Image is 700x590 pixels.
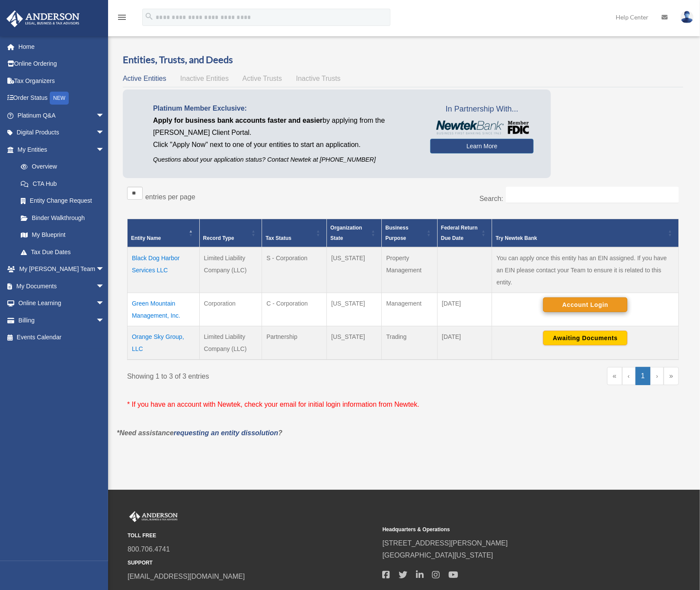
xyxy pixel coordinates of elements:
[6,124,118,141] a: Digital Productsarrow_drop_down
[12,209,113,226] a: Binder Walkthrough
[495,233,665,243] div: Try Newtek Bank
[6,72,118,89] a: Tax Organizers
[153,102,417,115] p: Platinum Member Exclusive:
[96,107,113,124] span: arrow_drop_down
[441,225,478,241] span: Federal Return Due Date
[681,11,694,23] img: User Pic
[636,367,651,385] a: 1
[262,219,327,247] th: Tax Status: Activate to sort
[543,331,627,345] button: Awaiting Documents
[6,329,118,346] a: Events Calendar
[327,326,382,360] td: [US_STATE]
[438,326,492,360] td: [DATE]
[607,367,622,385] a: First
[383,525,632,534] small: Headquarters & Operations
[6,38,118,55] a: Home
[128,531,377,540] small: TOLL FREE
[96,261,113,278] span: arrow_drop_down
[96,295,113,313] span: arrow_drop_down
[128,293,200,326] td: Green Mountain Management, Inc.
[199,219,262,247] th: Record Type: Activate to sort
[383,552,493,559] a: [GEOGRAPHIC_DATA][US_STATE]
[622,367,636,385] a: Previous
[127,367,396,383] div: Showing 1 to 3 of 3 entries
[199,326,262,360] td: Limited Liability Company (LLC)
[12,192,113,210] a: Entity Change Request
[327,247,382,293] td: [US_STATE]
[144,12,154,21] i: search
[12,158,109,175] a: Overview
[153,115,417,139] p: by applying from the [PERSON_NAME] Client Portal.
[383,539,508,547] a: [STREET_ADDRESS][PERSON_NAME]
[265,235,291,241] span: Tax Status
[382,219,438,247] th: Business Purpose: Activate to sort
[153,117,323,124] span: Apply for business bank accounts faster and easier
[128,219,200,247] th: Entity Name: Activate to invert sorting
[145,193,195,201] label: entries per page
[117,15,127,22] a: menu
[50,92,69,105] div: NEW
[123,53,683,67] h3: Entities, Trusts, and Deeds
[650,367,664,385] a: Next
[128,558,377,568] small: SUPPORT
[492,247,679,293] td: You can apply once this entity has an EIN assigned. If you have an EIN please contact your Team t...
[153,139,417,151] p: Click "Apply Now" next to one of your entities to start an application.
[127,399,679,411] p: * If you have an account with Newtek, check your email for initial login information from Newtek.
[128,573,245,580] a: [EMAIL_ADDRESS][DOMAIN_NAME]
[6,295,118,312] a: Online Learningarrow_drop_down
[153,154,417,165] p: Questions about your application status? Contact Newtek at [PHONE_NUMBER]
[128,247,200,293] td: Black Dog Harbor Services LLC
[12,243,113,261] a: Tax Due Dates
[6,141,113,158] a: My Entitiesarrow_drop_down
[382,326,438,360] td: Trading
[199,247,262,293] td: Limited Liability Company (LLC)
[128,545,170,553] a: 800.706.4741
[96,124,113,142] span: arrow_drop_down
[438,293,492,326] td: [DATE]
[4,10,82,27] img: Anderson Advisors Platinum Portal
[430,102,534,116] span: In Partnership With...
[6,89,118,107] a: Order StatusNEW
[6,277,118,295] a: My Documentsarrow_drop_down
[96,277,113,295] span: arrow_drop_down
[664,367,679,385] a: Last
[12,175,113,192] a: CTA Hub
[128,511,179,523] img: Anderson Advisors Platinum Portal
[117,12,127,22] i: menu
[123,75,166,82] span: Active Entities
[262,293,327,326] td: C - Corporation
[6,107,118,124] a: Platinum Q&Aarrow_drop_down
[203,235,234,241] span: Record Type
[262,326,327,360] td: Partnership
[243,75,282,82] span: Active Trusts
[382,293,438,326] td: Management
[430,139,534,153] a: Learn More
[199,293,262,326] td: Corporation
[327,219,382,247] th: Organization State: Activate to sort
[128,326,200,360] td: Orange Sky Group, LLC
[327,293,382,326] td: [US_STATE]
[438,219,492,247] th: Federal Return Due Date: Activate to sort
[117,429,282,437] em: *Need assistance ?
[543,297,627,312] button: Account Login
[174,429,278,437] a: requesting an entity dissolution
[296,75,341,82] span: Inactive Trusts
[385,225,408,241] span: Business Purpose
[6,261,118,278] a: My [PERSON_NAME] Teamarrow_drop_down
[543,300,627,307] a: Account Login
[435,121,529,134] img: NewtekBankLogoSM.png
[6,312,118,329] a: Billingarrow_drop_down
[96,312,113,329] span: arrow_drop_down
[492,219,679,247] th: Try Newtek Bank : Activate to sort
[262,247,327,293] td: S - Corporation
[12,226,113,244] a: My Blueprint
[96,141,113,159] span: arrow_drop_down
[479,195,503,202] label: Search:
[382,247,438,293] td: Property Management
[330,225,362,241] span: Organization State
[131,235,161,241] span: Entity Name
[6,55,118,73] a: Online Ordering
[180,75,229,82] span: Inactive Entities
